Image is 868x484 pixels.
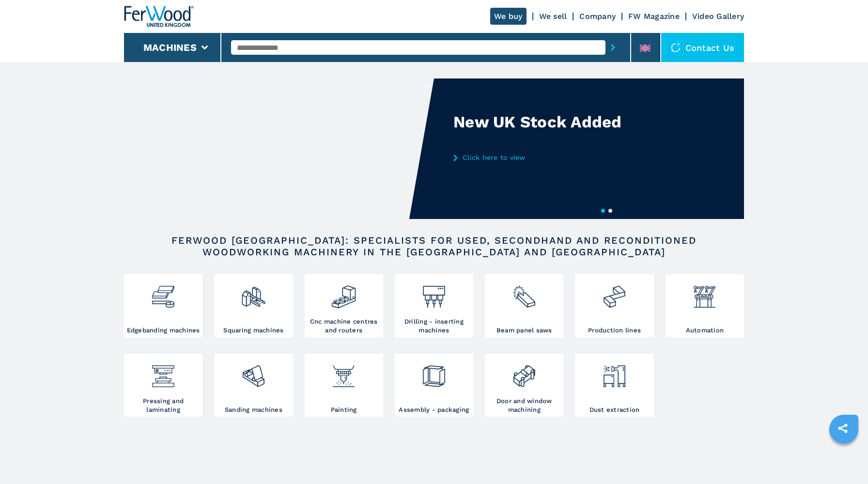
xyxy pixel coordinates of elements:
img: Contact us [671,43,681,52]
h3: Pressing and laminating [126,397,200,414]
h2: FERWOOD [GEOGRAPHIC_DATA]: SPECIALISTS FOR USED, SECONDHAND AND RECONDITIONED WOODWORKING MACHINE... [155,234,713,258]
h3: Beam panel saws [496,326,552,335]
h3: Door and window machining [487,397,561,414]
img: linee_di_produzione_2.png [602,277,627,310]
img: sezionatrici_2.png [511,277,537,310]
img: lavorazione_porte_finestre_2.png [511,356,537,389]
button: Machines [143,42,197,53]
a: Assembly - packaging [395,354,473,417]
a: sharethis [831,416,855,440]
img: verniciatura_1.png [331,356,356,389]
a: Cnc machine centres and routers [305,274,383,337]
a: Painting [305,354,383,417]
img: centro_di_lavoro_cnc_2.png [331,277,356,310]
a: Click here to view [453,154,643,161]
a: We sell [539,12,567,21]
div: Contact us [661,33,744,62]
img: squadratrici_2.png [241,277,266,310]
img: pressa-strettoia.png [150,356,176,389]
button: 2 [608,209,612,213]
button: 1 [601,209,605,213]
h3: Production lines [588,326,641,335]
h3: Sanding machines [225,406,282,414]
a: Automation [666,274,744,337]
img: foratrici_inseritrici_2.png [421,277,447,310]
a: Beam panel saws [485,274,563,337]
h3: Assembly - packaging [399,406,469,414]
img: bordatrici_1.png [150,277,176,310]
h3: Drilling - inserting machines [397,317,471,335]
h3: Painting [331,406,357,414]
img: montaggio_imballaggio_2.png [421,356,447,389]
h3: Edgebanding machines [127,326,200,335]
img: automazione.png [692,277,717,310]
img: aspirazione_1.png [602,356,627,389]
a: Squaring machines [214,274,293,337]
button: submit-button [605,36,620,59]
a: Drilling - inserting machines [395,274,473,337]
h3: Squaring machines [223,326,283,335]
a: Video Gallery [692,12,744,21]
img: Ferwood [124,6,194,27]
a: Sanding machines [214,354,293,417]
a: Company [579,12,616,21]
a: Door and window machining [485,354,563,417]
a: Dust extraction [575,354,653,417]
a: We buy [490,8,527,25]
h3: Dust extraction [589,406,640,414]
h3: Cnc machine centres and routers [307,317,381,335]
img: levigatrici_2.png [241,356,266,389]
a: Production lines [575,274,653,337]
h3: Automation [686,326,724,335]
a: FW Magazine [628,12,680,21]
a: Pressing and laminating [124,354,202,417]
a: Edgebanding machines [124,274,202,337]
